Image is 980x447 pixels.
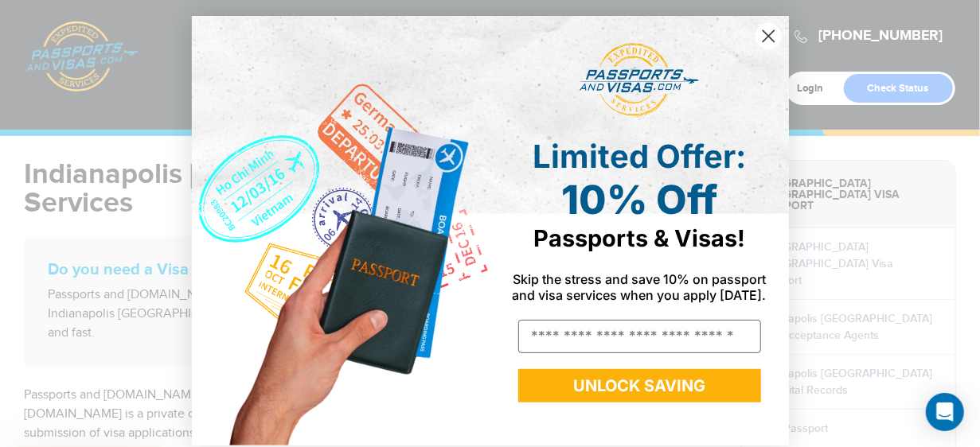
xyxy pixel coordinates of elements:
span: Passports & Visas! [533,224,745,252]
span: Limited Offer: [533,137,746,176]
span: 10% Off [561,176,717,223]
div: Open Intercom Messenger [926,393,964,431]
button: UNLOCK SAVING [518,369,761,402]
span: Skip the stress and save 10% on passport and visa services when you apply [DATE]. [513,271,767,303]
img: de9cda0d-0715-46ca-9a25-073762a91ba7.png [192,16,490,445]
img: passports and visas [580,43,699,118]
button: Close dialog [755,22,783,50]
